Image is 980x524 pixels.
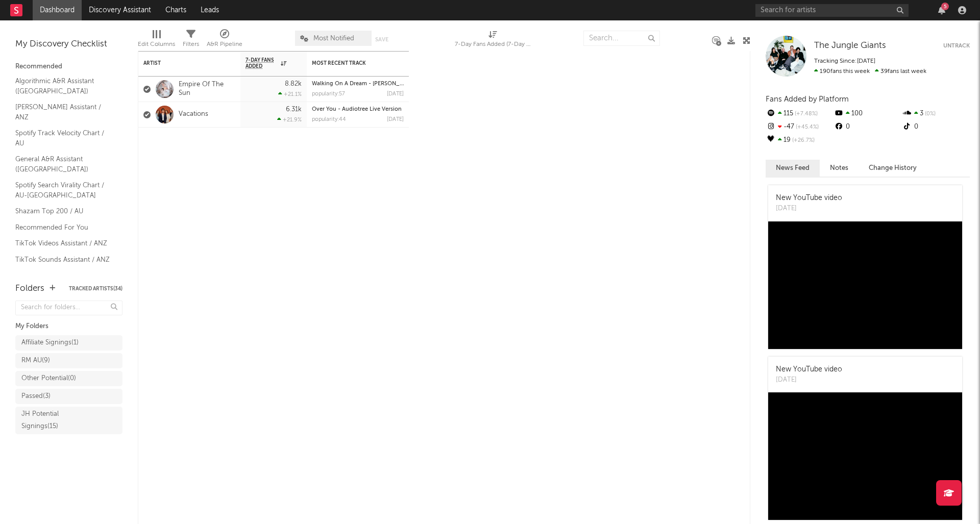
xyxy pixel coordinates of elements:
[15,38,122,51] div: My Discovery Checklist
[312,60,388,66] div: Most Recent Track
[277,116,302,123] div: +21.9 %
[285,81,302,87] div: 8.82k
[791,138,815,143] span: +26.7 %
[312,81,404,87] div: Walking On A Dream - Marlon Hoffstadt Remix
[21,355,50,367] div: RM AU ( 9 )
[15,222,112,233] a: Recommended For You
[766,134,834,147] div: 19
[15,61,122,73] div: Recommended
[138,26,175,55] div: Edit Columns
[15,102,112,122] a: [PERSON_NAME] Assistant / ANZ
[766,95,849,103] span: Fans Added by Platform
[15,206,112,217] a: Shazam Top 200 / AU
[793,111,818,117] span: +7.48 %
[766,160,820,177] button: News Feed
[21,408,93,433] div: JH Potential Signings ( 15 )
[143,60,220,66] div: Artist
[207,38,242,51] div: A&R Pipeline
[69,286,122,291] button: Tracked Artists(34)
[207,26,242,55] div: A&R Pipeline
[15,154,112,174] a: General A&R Assistant ([GEOGRAPHIC_DATA])
[179,81,235,98] a: Empire Of The Sun
[15,301,122,315] input: Search for folders...
[15,180,112,201] a: Spotify Search Virality Chart / AU-[GEOGRAPHIC_DATA]
[902,107,970,120] div: 3
[312,117,346,122] div: popularity: 44
[312,107,402,112] a: Over You - Audiotree Live Version
[834,120,901,134] div: 0
[15,335,122,351] a: Affiliate Signings(1)
[776,204,842,214] div: [DATE]
[455,26,531,55] div: 7-Day Fans Added (7-Day Fans Added)
[814,58,875,64] span: Tracking Since: [DATE]
[246,57,278,69] span: 7-Day Fans Added
[21,390,51,403] div: Passed ( 3 )
[766,120,834,134] div: -47
[312,107,404,112] div: Over You - Audiotree Live Version
[375,37,388,42] button: Save
[859,160,927,177] button: Change History
[21,337,79,349] div: Affiliate Signings ( 1 )
[814,41,886,51] a: The Jungle Giants
[15,353,122,368] a: RM AU(9)
[15,128,112,148] a: Spotify Track Velocity Chart / AU
[776,364,842,375] div: New YouTube video
[387,117,404,122] div: [DATE]
[902,120,970,134] div: 0
[312,81,435,87] a: Walking On A Dream - [PERSON_NAME] Remix
[814,68,926,74] span: 39 fans last week
[15,283,44,295] div: Folders
[21,372,76,385] div: Other Potential ( 0 )
[179,110,208,119] a: Vacations
[15,76,112,96] a: Algorithmic A&R Assistant ([GEOGRAPHIC_DATA])
[183,38,199,51] div: Filters
[138,38,175,51] div: Edit Columns
[776,375,842,385] div: [DATE]
[455,38,531,51] div: 7-Day Fans Added (7-Day Fans Added)
[286,106,302,113] div: 6.31k
[923,111,936,117] span: 0 %
[313,35,354,42] span: Most Notified
[15,407,122,434] a: JH Potential Signings(15)
[755,4,909,17] input: Search for artists
[15,254,112,265] a: TikTok Sounds Assistant / ANZ
[794,124,819,130] span: +45.4 %
[766,107,834,120] div: 115
[943,41,970,51] button: Untrack
[278,91,302,97] div: +21.1 %
[820,160,859,177] button: Notes
[15,320,122,333] div: My Folders
[834,107,901,120] div: 100
[776,193,842,204] div: New YouTube video
[15,238,112,249] a: TikTok Videos Assistant / ANZ
[941,3,949,10] div: 5
[814,68,870,74] span: 190 fans this week
[814,41,886,50] span: The Jungle Giants
[387,91,404,97] div: [DATE]
[312,91,345,97] div: popularity: 57
[15,389,122,404] a: Passed(3)
[938,6,945,14] button: 5
[583,31,660,46] input: Search...
[183,26,199,55] div: Filters
[15,371,122,386] a: Other Potential(0)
